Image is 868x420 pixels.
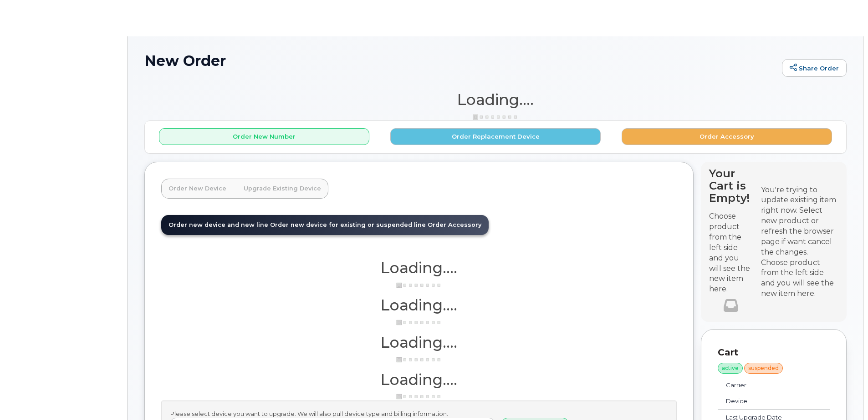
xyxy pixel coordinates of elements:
[622,128,832,145] button: Order Accessory
[761,185,838,258] div: You're trying to update existing item right now. Select new product or refresh the browser page i...
[718,363,743,374] div: active
[161,179,234,199] a: Order New Device
[744,363,783,374] div: suspended
[144,91,847,108] h1: Loading....
[161,334,677,350] h1: Loading....
[718,377,809,394] td: Carrier
[396,393,442,400] img: ajax-loader-3a6953c30dc77f0bf724df975f13086db4f4c1262e45940f03d1251963f1bf2e.gif
[161,371,677,388] h1: Loading....
[718,393,809,410] td: Device
[396,319,442,326] img: ajax-loader-3a6953c30dc77f0bf724df975f13086db4f4c1262e45940f03d1251963f1bf2e.gif
[428,221,481,228] span: Order Accessory
[144,53,777,69] h1: New Order
[396,282,442,289] img: ajax-loader-3a6953c30dc77f0bf724df975f13086db4f4c1262e45940f03d1251963f1bf2e.gif
[168,221,268,228] span: Order new device and new line
[782,59,847,77] a: Share Order
[161,297,677,313] h1: Loading....
[161,260,677,276] h1: Loading....
[761,258,838,299] div: Choose product from the left side and you will see the new item here.
[396,356,442,363] img: ajax-loader-3a6953c30dc77f0bf724df975f13086db4f4c1262e45940f03d1251963f1bf2e.gif
[718,346,830,359] p: Cart
[236,179,328,199] a: Upgrade Existing Device
[159,128,369,145] button: Order New Number
[709,167,753,204] h4: Your Cart is Empty!
[709,211,753,295] p: Choose product from the left side and you will see the new item here.
[473,114,518,120] img: ajax-loader-3a6953c30dc77f0bf724df975f13086db4f4c1262e45940f03d1251963f1bf2e.gif
[390,128,601,145] button: Order Replacement Device
[270,221,426,228] span: Order new device for existing or suspended line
